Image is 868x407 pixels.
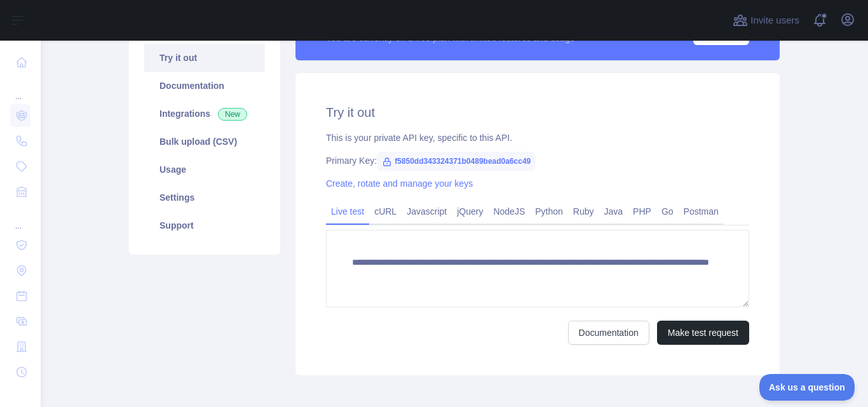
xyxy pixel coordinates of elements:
[402,201,452,222] a: Javascript
[326,154,749,167] div: Primary Key:
[750,13,799,28] span: Invite users
[730,10,802,30] button: Invite users
[488,201,530,222] a: NodeJS
[452,201,488,222] a: jQuery
[326,201,369,222] a: Live test
[218,108,247,121] span: New
[10,206,31,231] div: ...
[326,178,473,189] a: Create, rotate and manage your keys
[568,201,599,222] a: Ruby
[656,201,679,222] a: Go
[628,201,656,222] a: PHP
[144,156,265,183] a: Usage
[530,201,568,222] a: Python
[326,103,749,121] h2: Try it out
[599,201,628,222] a: Java
[369,201,402,222] a: cURL
[679,201,724,222] a: Postman
[144,44,265,72] a: Try it out
[144,100,265,128] a: Integrations New
[144,72,265,100] a: Documentation
[10,76,31,102] div: ...
[144,128,265,156] a: Bulk upload (CSV)
[759,374,855,401] iframe: Toggle Customer Support
[144,183,265,211] a: Settings
[144,211,265,239] a: Support
[377,152,536,171] span: f5850dd343324371b0489bead0a6cc49
[657,321,749,345] button: Make test request
[568,321,649,345] a: Documentation
[326,131,749,144] div: This is your private API key, specific to this API.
